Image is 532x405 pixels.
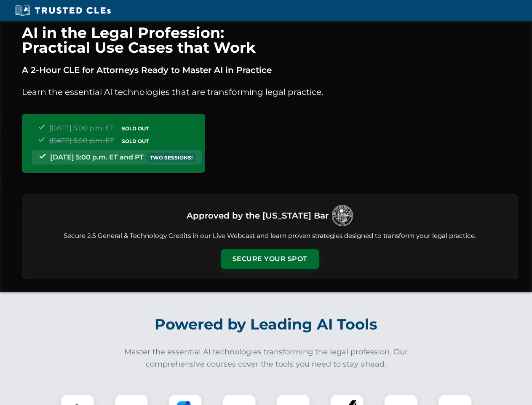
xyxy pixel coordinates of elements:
span: [DATE] 5:00 p.m. ET [49,137,114,145]
p: A 2-Hour CLE for Attorneys Ready to Master AI in Practice [22,63,518,77]
h3: Approved by the [US_STATE] Bar [187,208,329,223]
p: Master the essential AI technologies transforming the legal profession. Our comprehensive courses... [119,346,414,370]
h2: Powered by Leading AI Tools [33,310,500,339]
h1: AI in the Legal Profession: Practical Use Cases that Work [22,25,518,55]
span: [DATE] 5:00 p.m. ET [49,124,114,132]
p: Learn the essential AI technologies that are transforming legal practice. [22,85,518,99]
span: SOLD OUT [119,137,152,146]
span: SOLD OUT [119,124,152,133]
img: Logo [332,205,353,226]
button: Secure Your Spot [221,249,319,269]
p: Secure 2.5 General & Technology Credits in our Live Webcast and learn proven strategies designed ... [32,231,508,241]
img: Trusted CLEs [13,4,113,17]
